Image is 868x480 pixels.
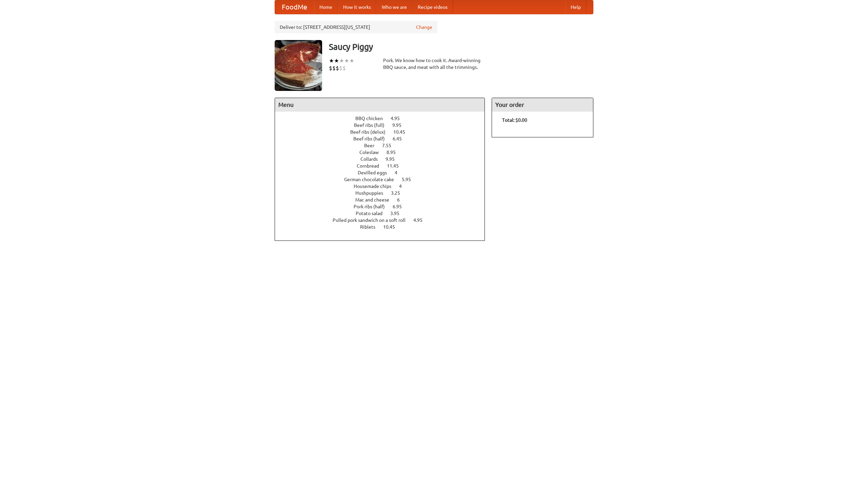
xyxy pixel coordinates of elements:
span: Housemade chips [354,184,398,189]
li: ★ [329,57,334,64]
li: ★ [339,57,344,64]
a: Beef ribs (half) 6.45 [353,136,414,141]
h4: Menu [275,98,485,112]
span: 6.45 [393,136,409,141]
span: 4 [399,184,409,189]
span: Potato salad [356,211,389,216]
span: Mac and cheese [355,197,396,203]
span: Beef ribs (full) [354,122,391,128]
span: 7.55 [382,143,398,148]
a: Pork ribs (half) 6.95 [354,204,414,209]
span: Beer [364,143,381,148]
span: Cornbread [357,163,386,169]
span: 4.95 [391,116,407,121]
li: $ [342,64,346,72]
a: How it works [338,0,376,14]
span: 6 [397,197,407,203]
span: 11.45 [387,163,406,169]
a: Help [565,0,586,14]
li: ★ [344,57,349,64]
li: $ [332,64,336,72]
a: Pulled pork sandwich on a soft roll 4.95 [333,217,435,223]
span: Collards [360,156,384,162]
span: 4.95 [413,217,429,223]
h3: Saucy Piggy [329,40,593,54]
span: 9.95 [392,122,408,128]
a: Cornbread 11.45 [357,163,411,169]
span: 6.95 [393,204,409,209]
div: Deliver to: [STREET_ADDRESS][US_STATE] [275,21,437,33]
span: Devilled eggs [358,170,394,175]
span: German chocolate cake [344,177,401,182]
a: Potato salad 3.95 [356,211,412,216]
a: Collards 9.95 [360,156,407,162]
span: Pulled pork sandwich on a soft roll [333,217,412,223]
span: 4 [395,170,404,175]
li: $ [336,64,339,72]
h4: Your order [492,98,593,112]
span: Riblets [360,224,382,230]
a: Change [416,24,432,31]
span: 3.25 [391,190,407,196]
a: Beef ribs (delux) 10.45 [350,129,418,135]
span: Pork ribs (half) [354,204,392,209]
span: 8.95 [387,150,402,155]
span: 3.95 [390,211,406,216]
a: BBQ chicken 4.95 [355,116,412,121]
span: 9.95 [386,156,401,162]
a: German chocolate cake 5.95 [344,177,423,182]
a: Devilled eggs 4 [358,170,410,175]
b: Total: $0.00 [502,117,527,123]
span: Hushpuppies [355,190,390,196]
span: Beef ribs (half) [353,136,392,141]
span: BBQ chicken [355,116,390,121]
a: Home [314,0,338,14]
div: Pork. We know how to cook it. Award-winning BBQ sauce, and meat with all the trimmings. [383,57,485,71]
a: Beef ribs (full) 9.95 [354,122,414,128]
span: 5.95 [402,177,418,182]
a: Who we are [376,0,412,14]
a: Hushpuppies 3.25 [355,190,413,196]
a: Housemade chips 4 [354,184,414,189]
a: Beer 7.55 [364,143,404,148]
li: $ [329,64,332,72]
a: FoodMe [275,0,314,14]
a: Mac and cheese 6 [355,197,412,203]
li: ★ [349,57,354,64]
span: 10.45 [383,224,402,230]
a: Riblets 10.45 [360,224,408,230]
a: Coleslaw 8.95 [359,150,408,155]
span: Beef ribs (delux) [350,129,392,135]
span: 10.45 [393,129,412,135]
span: Coleslaw [359,150,386,155]
a: Recipe videos [412,0,453,14]
img: angular.jpg [275,40,322,91]
li: $ [339,64,342,72]
li: ★ [334,57,339,64]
